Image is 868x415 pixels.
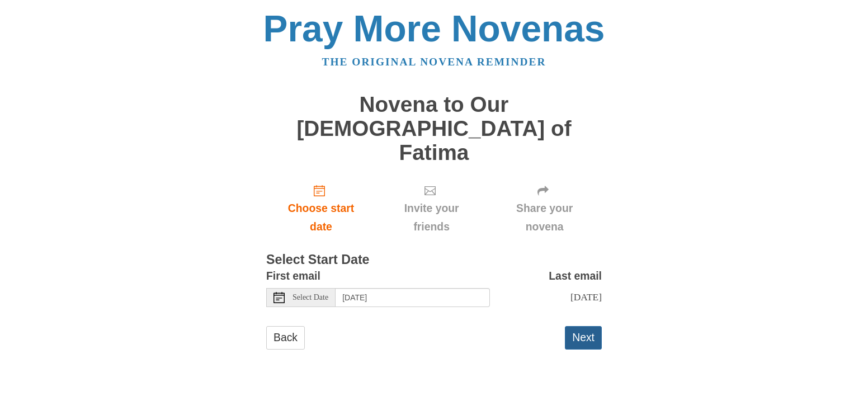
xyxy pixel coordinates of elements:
[266,253,602,267] h3: Select Start Date
[549,267,602,285] label: Last email
[266,326,305,349] a: Back
[266,176,376,242] a: Choose start date
[565,326,602,349] button: Next
[336,288,490,307] input: Use the arrow keys to pick a date
[266,267,320,285] label: First email
[498,199,591,236] span: Share your novena
[322,56,546,68] a: The original novena reminder
[277,199,365,236] span: Choose start date
[266,93,602,164] h1: Novena to Our [DEMOGRAPHIC_DATA] of Fatima
[293,294,328,301] span: Select Date
[570,291,602,303] span: [DATE]
[387,199,476,236] span: Invite your friends
[376,176,487,242] div: Click "Next" to confirm your start date first.
[487,176,602,242] div: Click "Next" to confirm your start date first.
[263,8,605,49] a: Pray More Novenas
